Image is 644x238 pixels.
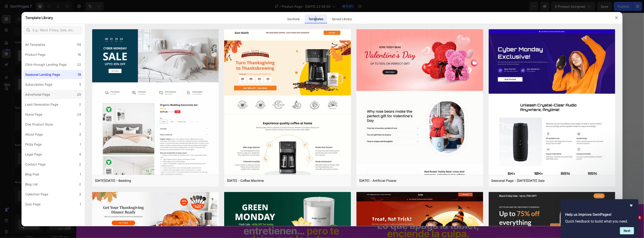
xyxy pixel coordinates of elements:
div: 7 [79,122,81,127]
div: 2 [79,162,81,167]
div: 2 [79,102,81,107]
div: Subscription Page [25,82,52,87]
div: One Product Store [25,122,53,127]
img: gempages_498897500908815590-f3e8a72a-e082-4b9c-af92-34f71857dce7.jpg [148,17,282,181]
p: Quick feedback to build what you need. [565,219,634,223]
div: Product Page [25,52,46,57]
div: Advertorial Page [25,92,50,97]
div: 19 [78,72,81,77]
div: Sections [284,15,303,24]
div: Blog List [25,182,38,187]
div: About Page [25,132,43,137]
div: 16 [78,52,81,57]
div: Templates [305,15,327,24]
div: 4 [79,152,81,157]
div: Contact Page [25,162,46,167]
div: Seasonal Page - [DATE][DATE] Sale [491,178,545,183]
h2: Template Library [25,12,53,24]
div: [DATE] - Artificial Flower [359,178,396,183]
div: Collection Page [25,192,48,197]
div: [DATE] - Coffee Machine [227,178,264,183]
div: Seasonal Landing Page [25,72,60,77]
div: 3 [79,192,81,197]
button: Hide survey [629,203,634,208]
div: FAQs Page [25,142,42,147]
input: E.g.: Black Friday, Sale, etc. [23,26,83,35]
div: 115 [77,42,81,47]
div: 1 [80,142,81,147]
div: 1 [80,202,81,207]
div: Lead Generation Page [25,102,58,107]
div: Blog Post [25,172,39,177]
div: Help us improve GemPages! [565,203,634,234]
div: 5 [79,82,81,87]
div: 24 [77,112,81,117]
div: [DATE][DATE] - Bedding [95,178,131,183]
div: 2 [79,182,81,187]
div: Home Page [25,112,42,117]
h2: Help us improve GemPages! [565,212,634,217]
div: Click-through Landing Page [25,62,67,67]
div: Drop element here [344,97,368,100]
div: Legal Page [25,152,42,157]
div: Quiz Page [25,202,41,207]
div: 22 [77,62,81,67]
button: Next question [620,227,634,234]
div: All Templates [25,42,45,47]
div: 3 [79,132,81,137]
div: 20 [77,92,81,97]
div: Saved Library [328,15,356,24]
span: 1 [638,216,642,219]
div: 1 [80,172,81,177]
